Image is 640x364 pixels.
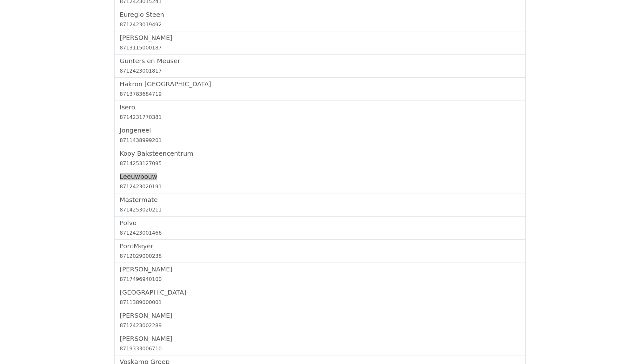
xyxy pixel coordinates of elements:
a: [PERSON_NAME]8713115000187 [120,34,520,52]
div: 8712423020191 [120,183,520,191]
h5: Polvo [120,219,520,227]
div: 8714253127095 [120,160,520,167]
div: 8712029000238 [120,252,520,260]
div: 8712423001817 [120,67,520,75]
h5: [PERSON_NAME] [120,335,520,342]
a: [PERSON_NAME]8712423002289 [120,312,520,329]
h5: Leeuwbouw [120,173,520,180]
a: Gunters en Meuser8712423001817 [120,57,520,75]
div: 8713115000187 [120,44,520,52]
a: Isero8714231770381 [120,103,520,121]
div: 8717496940100 [120,276,520,283]
h5: [PERSON_NAME] [120,312,520,319]
div: 8712423019492 [120,21,520,29]
a: Kooy Baksteencentrum8714253127095 [120,150,520,167]
a: PontMeyer8712029000238 [120,242,520,260]
div: 8712423001466 [120,229,520,237]
a: Jongeneel8711438999201 [120,127,520,144]
a: Leeuwbouw8712423020191 [120,173,520,191]
div: 8711438999201 [120,137,520,144]
h5: Hakron [GEOGRAPHIC_DATA] [120,80,520,88]
a: Hakron [GEOGRAPHIC_DATA]8713783684719 [120,80,520,98]
div: 8719333006710 [120,345,520,353]
h5: Isero [120,103,520,111]
a: [PERSON_NAME]8717496940100 [120,265,520,283]
div: 8713783684719 [120,90,520,98]
a: Polvo8712423001466 [120,219,520,237]
h5: Mastermate [120,196,520,204]
div: 8711389000001 [120,299,520,306]
h5: Kooy Baksteencentrum [120,150,520,157]
div: 8714231770381 [120,114,520,121]
div: 8714253020211 [120,206,520,214]
a: Euregio Steen8712423019492 [120,11,520,29]
a: [PERSON_NAME]8719333006710 [120,335,520,353]
h5: PontMeyer [120,242,520,250]
h5: Euregio Steen [120,11,520,18]
a: [GEOGRAPHIC_DATA]8711389000001 [120,289,520,306]
a: Mastermate8714253020211 [120,196,520,214]
div: 8712423002289 [120,322,520,329]
h5: [PERSON_NAME] [120,265,520,273]
h5: Jongeneel [120,127,520,134]
h5: Gunters en Meuser [120,57,520,65]
h5: [GEOGRAPHIC_DATA] [120,289,520,296]
h5: [PERSON_NAME] [120,34,520,42]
